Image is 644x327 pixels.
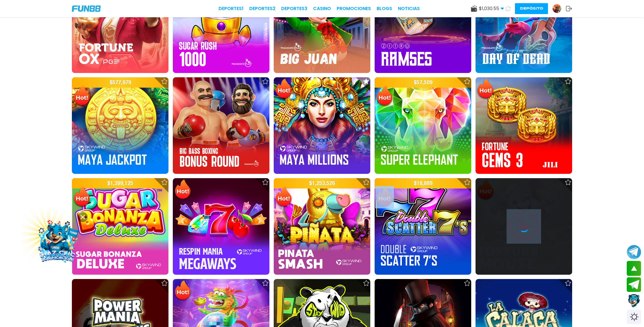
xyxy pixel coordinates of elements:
img: Hot [173,280,192,302]
p: $ 18,889 [375,178,471,188]
a: CASINO [313,5,331,12]
img: Sugar Bonanza Deluxe [72,178,168,275]
img: Hot [173,179,192,201]
a: Promociones [337,5,371,12]
img: Hot [274,186,293,208]
img: Maya Millions [274,77,370,174]
img: Hot [375,186,394,208]
img: Avatar [553,4,561,13]
button: scroll up [627,261,641,276]
a: Deportes3 [281,5,307,12]
img: Piñata Smash™ [274,178,370,275]
img: Company Logo [72,5,101,12]
img: Hot [375,85,394,107]
img: Double Scatter 7’s [375,178,471,275]
img: Hot [72,186,91,208]
img: Respin Mania Megaways [173,178,269,275]
img: Super Elephant [375,77,471,174]
button: Join telegram channel [627,245,641,259]
button: Join telegram [627,277,641,292]
button: Depósito [515,3,548,14]
img: Hot [72,85,91,107]
div: Switch theme [627,310,641,324]
img: Big Bass Boxing Bonus Round [173,77,269,174]
img: Maya Jackpot [72,77,168,174]
a: Deportes1 [218,5,244,12]
a: NOTICIAS [398,5,420,12]
a: Avatar [552,4,566,13]
img: Hot [476,78,495,100]
button: Contact customer service [627,293,641,308]
img: Image Link [29,212,86,269]
span: $ 1,030.55 [479,5,504,12]
p: $ 1,399,125 [72,178,168,188]
a: BLOGS [377,5,392,12]
p: $ 577,979 [72,77,168,88]
img: Fortune Gems 3 [476,77,572,174]
a: Deportes2 [249,5,275,12]
p: $ 1,253,526 [274,178,370,188]
p: $ 57,509 [375,77,471,88]
img: Hot [274,78,293,100]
